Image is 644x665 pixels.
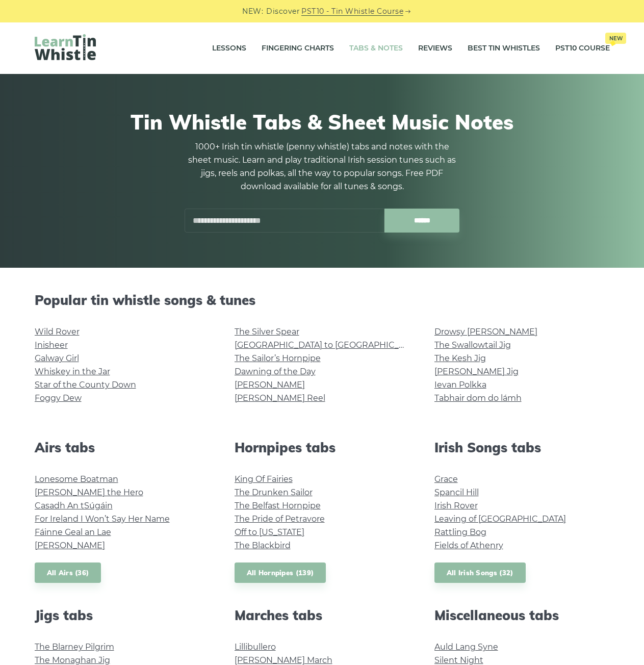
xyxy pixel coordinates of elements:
a: [PERSON_NAME] Reel [235,393,325,403]
a: Foggy Dew [35,393,82,403]
img: LearnTinWhistle.com [35,34,96,60]
a: Star of the County Down [35,380,136,390]
a: The Blackbird [235,541,291,550]
a: Lonesome Boatman [35,474,118,484]
a: The Swallowtail Jig [434,340,511,350]
h1: Tin Whistle Tabs & Sheet Music Notes [35,110,610,134]
span: New [605,33,626,44]
a: Grace [434,474,458,484]
a: PST10 CourseNew [555,36,610,61]
a: Leaving of [GEOGRAPHIC_DATA] [434,514,566,524]
a: Fingering Charts [262,36,334,61]
a: Tabhair dom do lámh [434,393,522,403]
a: The Monaghan Jig [35,655,110,665]
a: Reviews [418,36,452,61]
a: Galway Girl [35,353,79,363]
a: For Ireland I Won’t Say Her Name [35,514,170,524]
a: [PERSON_NAME] the Hero [35,488,143,497]
h2: Miscellaneous tabs [434,607,610,623]
h2: Hornpipes tabs [235,440,410,455]
a: Drowsy [PERSON_NAME] [434,327,537,337]
a: Tabs & Notes [349,36,403,61]
a: Lillibullero [235,642,276,652]
a: The Kesh Jig [434,353,486,363]
a: [GEOGRAPHIC_DATA] to [GEOGRAPHIC_DATA] [235,340,423,350]
a: The Blarney Pilgrim [35,642,114,652]
a: Whiskey in the Jar [35,367,110,376]
a: Ievan Polkka [434,380,486,390]
a: Off to [US_STATE] [235,527,304,537]
a: Fáinne Geal an Lae [35,527,111,537]
p: 1000+ Irish tin whistle (penny whistle) tabs and notes with the sheet music. Learn and play tradi... [185,140,460,193]
a: Irish Rover [434,501,478,510]
a: All Irish Songs (32) [434,562,526,583]
a: Casadh An tSúgáin [35,501,113,510]
a: [PERSON_NAME] [35,541,105,550]
h2: Popular tin whistle songs & tunes [35,292,610,308]
a: Silent Night [434,655,483,665]
h2: Irish Songs tabs [434,440,610,455]
a: Dawning of the Day [235,367,316,376]
a: King Of Fairies [235,474,293,484]
a: Spancil Hill [434,488,479,497]
a: Rattling Bog [434,527,486,537]
h2: Marches tabs [235,607,410,623]
a: The Silver Spear [235,327,299,337]
a: Auld Lang Syne [434,642,498,652]
a: [PERSON_NAME] [235,380,305,390]
a: [PERSON_NAME] Jig [434,367,519,376]
a: Lessons [212,36,246,61]
a: Fields of Athenry [434,541,503,550]
a: Wild Rover [35,327,80,337]
a: The Belfast Hornpipe [235,501,321,510]
a: The Sailor’s Hornpipe [235,353,321,363]
a: Inisheer [35,340,68,350]
a: All Hornpipes (139) [235,562,326,583]
a: [PERSON_NAME] March [235,655,332,665]
a: All Airs (36) [35,562,101,583]
a: Best Tin Whistles [468,36,540,61]
a: The Drunken Sailor [235,488,313,497]
h2: Airs tabs [35,440,210,455]
a: The Pride of Petravore [235,514,325,524]
h2: Jigs tabs [35,607,210,623]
